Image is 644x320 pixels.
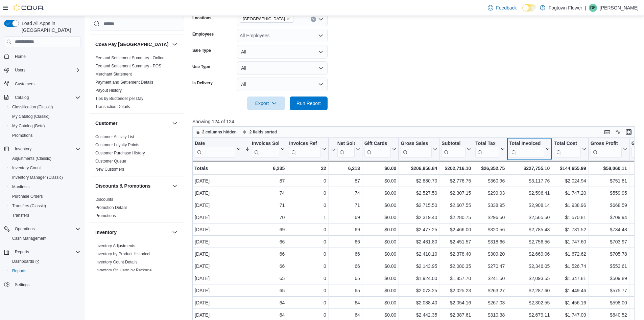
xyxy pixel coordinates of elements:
[591,213,627,221] div: $709.94
[289,189,326,197] div: 0
[12,280,80,289] span: Settings
[12,225,80,233] span: Operations
[95,56,165,60] a: Fee and Settlement Summary - Online
[331,213,360,221] div: 69
[337,141,355,147] div: Net Sold
[95,142,139,148] span: Customer Loyalty Points
[245,226,285,234] div: 69
[12,123,45,129] span: My Catalog (Beta)
[509,238,550,246] div: $2,756.56
[95,243,135,248] a: Inventory Adjustments
[475,177,505,185] div: $360.96
[240,15,293,23] span: Mount Pleasant
[364,141,391,147] div: Gift Cards
[9,234,49,242] a: Cash Management
[364,226,397,234] div: $0.00
[475,164,505,172] div: $26,352.75
[286,17,290,21] button: Remove Mount Pleasant from selection in this group
[289,238,326,246] div: 0
[331,250,360,258] div: 66
[475,201,505,209] div: $338.95
[364,238,397,246] div: $0.00
[95,41,169,48] h3: Cova Pay [GEOGRAPHIC_DATA]
[1,51,83,61] button: Home
[195,177,241,185] div: [DATE]
[195,189,241,197] div: [DATE]
[554,141,580,158] div: Total Cost
[554,141,586,158] button: Total Cost
[442,226,471,234] div: $2,466.00
[95,96,143,101] span: Tips by Budtender per Day
[95,243,135,249] span: Inventory Adjustments
[9,131,35,140] a: Promotions
[9,103,56,111] a: Classification (Classic)
[95,251,150,257] span: Inventory by Product Historical
[289,164,326,172] div: 22
[364,141,391,158] div: Gift Card Sales
[95,134,134,139] a: Customer Activity List
[245,238,285,246] div: 66
[95,229,117,236] h3: Inventory
[12,66,28,74] button: Users
[475,213,505,221] div: $296.50
[202,129,237,135] span: 2 columns hidden
[12,281,32,289] a: Settings
[240,128,280,136] button: 2 fields sorted
[475,250,505,258] div: $309.20
[442,238,471,246] div: $2,451.57
[591,226,627,234] div: $734.48
[95,88,122,93] a: Payout History
[95,150,145,156] span: Customer Purchase History
[7,192,83,201] button: Purchase Orders
[90,133,184,176] div: Customer
[95,104,130,109] a: Transaction Details
[442,213,471,221] div: $2,280.75
[247,97,285,110] button: Export
[9,234,80,242] span: Cash Management
[245,164,285,172] div: 6,235
[4,48,80,307] nav: Complex example
[192,15,212,21] label: Locations
[192,80,213,86] label: Is Delivery
[9,154,54,163] a: Adjustments (Classic)
[195,141,241,158] button: Date
[331,238,360,246] div: 66
[90,195,184,222] div: Discounts & Promotions
[331,226,360,234] div: 69
[318,33,324,38] button: Open list of options
[245,250,285,258] div: 66
[509,164,550,172] div: $227,755.10
[364,141,397,158] button: Gift Cards
[95,63,161,69] span: Fee and Settlement Summary - POS
[95,104,130,109] span: Transaction Details
[19,20,80,34] span: Load All Apps in [GEOGRAPHIC_DATA]
[195,141,235,158] div: Date
[603,128,611,136] button: Keyboard shortcuts
[289,201,326,209] div: 0
[12,52,28,61] a: Home
[591,164,627,172] div: $58,060.11
[442,250,471,258] div: $2,378.40
[509,250,550,258] div: $2,669.06
[9,211,32,219] a: Transfers
[95,41,169,48] button: Cova Pay [GEOGRAPHIC_DATA]
[95,259,138,265] span: Inventory Count Details
[591,177,627,185] div: $751.81
[9,202,80,210] span: Transfers (Classic)
[195,213,241,221] div: [DATE]
[237,78,328,91] button: All
[95,96,143,101] a: Tips by Budtender per Day
[95,158,126,164] span: Customer Queue
[12,268,26,274] span: Reports
[401,141,432,147] div: Gross Sales
[95,143,139,147] a: Customer Loyalty Points
[12,175,63,180] span: Inventory Manager (Classic)
[401,141,432,158] div: Gross Sales
[289,141,326,158] button: Invoices Ref
[289,250,326,258] div: 0
[9,202,49,210] a: Transfers (Classic)
[95,183,150,189] h3: Discounts & Promotions
[9,267,29,275] a: Reports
